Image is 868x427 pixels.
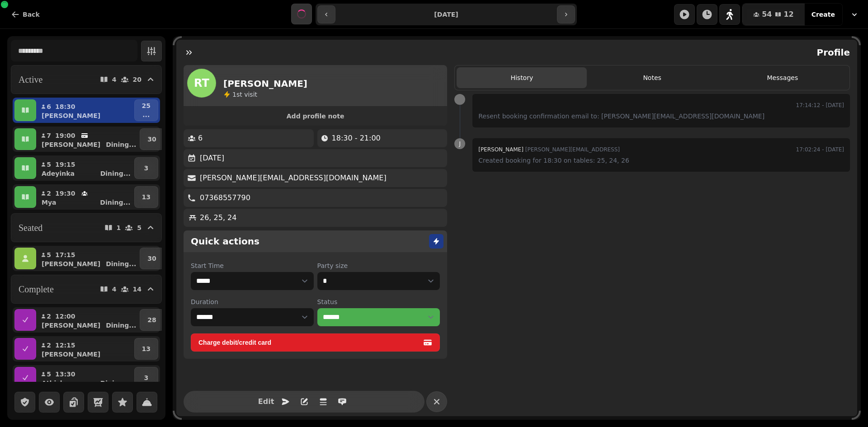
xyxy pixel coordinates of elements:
button: Complete414 [11,275,162,304]
p: 5 [137,225,142,231]
p: 25 [142,101,151,110]
button: 618:30[PERSON_NAME] [38,99,132,121]
span: RT [194,78,209,89]
p: [PERSON_NAME] [42,111,100,120]
p: 19:30 [55,189,75,198]
p: 1 [117,225,121,231]
p: Dining ... [106,140,136,149]
button: Edit [257,393,275,411]
span: Charge debit/credit card [198,339,421,346]
p: 3 [144,373,149,382]
p: 7 [46,131,52,140]
p: 12:15 [55,341,75,350]
p: Dining ... [100,169,131,178]
p: [PERSON_NAME] [42,140,100,149]
p: 17:15 [55,250,75,259]
span: 1 [232,91,236,98]
p: [PERSON_NAME] [42,321,100,330]
button: 719:00[PERSON_NAME]Dining... [38,128,138,150]
p: 5 [46,370,52,379]
button: 3 [134,157,158,179]
button: 13 [134,186,158,208]
span: Back [23,11,40,18]
span: Add profile note [194,113,436,119]
p: 4 [112,76,117,83]
button: 513:30AthishayaDining... [38,367,132,389]
button: Notes [587,67,717,88]
p: 30 [147,254,156,263]
p: 5 [46,160,52,169]
p: 4 [112,286,117,292]
p: 12:00 [55,312,75,321]
button: History [457,67,587,88]
p: Dining ... [100,379,131,388]
p: 13 [142,344,151,353]
button: 212:15[PERSON_NAME] [38,338,132,360]
button: Messages [717,67,848,88]
p: 30 [147,135,156,144]
button: Active420 [11,65,162,94]
button: 5412 [742,4,805,25]
p: 13 [142,192,151,202]
span: Create [811,11,835,18]
button: 25... [134,99,158,121]
button: 519:15AdeyinkaDining... [38,157,132,179]
p: [PERSON_NAME] [42,350,100,359]
p: Adeyinka [42,169,75,178]
p: Athishaya [42,379,77,388]
p: Dining ... [100,198,130,207]
span: J [459,141,461,146]
label: Party size [317,261,440,270]
span: 12 [783,11,793,18]
p: Created booking for 18:30 on tables: 25, 24, 26 [478,155,844,166]
p: 19:00 [55,131,75,140]
h2: Complete [19,283,54,296]
button: Back [4,5,47,23]
button: Charge debit/credit card [191,333,440,352]
p: [PERSON_NAME] [42,259,100,268]
span: 54 [762,11,772,18]
button: 3 [134,367,158,389]
p: 14 [133,286,142,292]
p: 18:30 [55,102,75,111]
button: 212:00[PERSON_NAME]Dining... [38,309,138,331]
p: 20 [133,76,142,83]
p: 26, 25, 24 [200,212,236,223]
p: 07368557790 [200,192,250,203]
span: [PERSON_NAME] [478,146,524,153]
h2: Active [19,73,42,86]
button: Add profile note [187,110,443,122]
button: Create [804,4,842,25]
p: 2 [46,312,52,321]
p: Dining ... [106,259,136,268]
time: 17:02:24 - [DATE] [796,144,844,155]
button: 28 [140,309,164,331]
button: 30 [140,128,164,150]
button: 13 [134,338,158,360]
p: 18:30 - 21:00 [332,133,381,144]
time: 17:14:12 - [DATE] [796,100,844,111]
button: 30 [140,248,164,269]
h2: Profile [813,46,850,59]
p: 19:15 [55,160,75,169]
p: 6 [198,133,203,144]
p: visit [232,90,257,99]
label: Status [317,297,440,306]
p: 2 [46,341,52,350]
div: [PERSON_NAME][EMAIL_ADDRESS] [478,144,620,155]
span: Edit [261,398,272,405]
p: 3 [144,164,149,173]
p: 5 [46,250,52,259]
label: Duration [191,297,314,306]
h2: [PERSON_NAME] [223,77,307,90]
p: Dining ... [106,321,136,330]
p: Resent booking confirmation email to: [PERSON_NAME][EMAIL_ADDRESS][DOMAIN_NAME] [478,111,844,122]
p: 6 [46,102,52,111]
p: ... [142,110,151,119]
p: 28 [147,315,156,324]
button: 517:15[PERSON_NAME]Dining... [38,248,138,269]
p: 13:30 [55,370,75,379]
button: Seated15 [11,213,162,242]
p: Mya [42,198,57,207]
p: [DATE] [200,153,224,164]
